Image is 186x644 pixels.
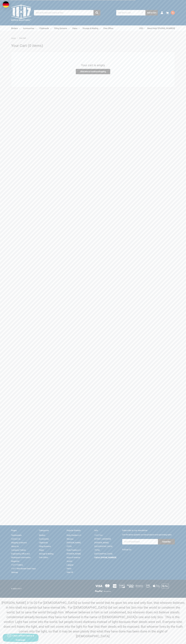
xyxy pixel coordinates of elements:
[34,10,100,16] input: Search by keyword, brand or SKU
[11,568,36,570] a: 11x17 Wire Basket Desk Trays
[11,25,20,31] a: Binders
[122,529,175,532] h5: Subscribe to our newsletter
[171,11,175,15] span: 0
[39,529,64,532] h5: Categories
[67,553,81,555] a: [PERSON_NAME]
[67,549,81,551] a: Ruby Paulina LLC
[122,539,158,544] input: Your email address
[11,534,22,536] a: Testimonials
[145,10,158,16] button: Add to Cart
[11,542,27,544] a: Shipping & Returns
[12,634,34,641] span: Chat offline leave a message
[39,549,44,551] a: Paper
[76,69,110,74] a: Click here to continue shopping
[11,529,36,532] h5: Pages
[11,37,16,39] a: Home
[19,37,26,39] span: Your Cart
[67,534,82,536] a: Ruby Paulina LLC.
[72,25,80,31] a: Paper
[67,545,72,547] a: ITOYA
[116,10,139,16] input: Add SKU to Cart
[3,634,39,642] button: Chat offline leave a message
[23,25,37,31] a: Accessories
[39,25,51,31] a: Clipboards
[94,533,119,556] address: 11x17 Inc. [STREET_ADDRESS][PERSON_NAME] [GEOGRAPHIC_DATA] 75766 [GEOGRAPHIC_DATA]
[164,637,186,644] iframe: Google Customer Reviews
[11,545,19,547] a: About Us
[166,9,175,16] a: 0
[81,63,105,67] h3: Your cart is empty
[39,538,49,540] a: Accessories
[94,529,119,532] h5: Info
[11,553,31,562] a: Engineering Office and Workspace Information Magazine
[11,43,175,48] h1: Your Cart (0 items)
[11,587,92,590] p: © 2025 11x17
[11,549,26,551] a: Company Policies
[67,560,72,562] a: Accent
[122,548,175,551] h5: Follow Us
[83,25,101,31] a: Storage & Mailing
[67,571,73,573] a: View All
[158,539,175,544] input: Subscribe
[39,545,51,547] a: Filing Systems
[67,542,81,544] a: [PERSON_NAME]
[67,556,80,559] a: Itoya of America
[67,568,71,570] a: Vecto
[54,25,70,31] a: Filing Systems
[67,564,74,566] a: Lapgear
[11,3,31,23] img: 11x17.com
[1,600,185,639] p: [PERSON_NAME] 3:16-20 For [DEMOGRAPHIC_DATA] so loved the world that he gave his one and only Son...
[39,556,48,559] a: Free Offers
[3,1,9,8] img: duty and tax information for Germany
[139,25,145,31] a: USD
[94,556,116,559] a: Call us: [PHONE_NUMBER]
[39,553,53,555] a: Storage & Mailing
[11,564,23,566] a: 11x17 Folders
[67,538,73,540] a: Wausau
[103,25,113,31] a: Free Offers
[39,534,45,536] a: Binders
[122,533,175,536] p: Get the latest updates on new products and upcoming sales
[11,571,18,573] a: Sitemap
[67,529,92,532] h5: Popular Brands
[147,25,175,31] a: Need Help? [PHONE_NUMBER]
[11,538,20,540] a: Contact Us
[39,542,48,544] a: Clipboards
